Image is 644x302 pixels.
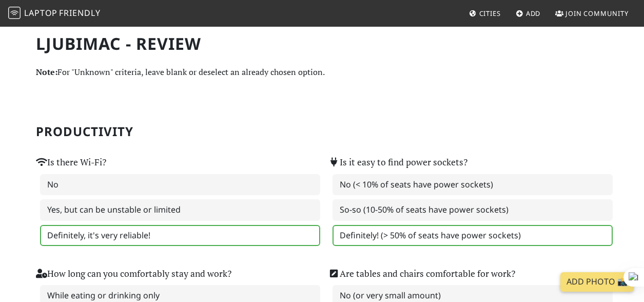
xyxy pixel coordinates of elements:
h1: Ljubimac - Review [36,34,609,53]
span: Join Community [565,9,629,18]
span: Cities [479,9,501,18]
label: Definitely, it's very reliable! [40,225,320,247]
label: No [40,174,320,196]
label: No (< 10% of seats have power sockets) [333,174,613,196]
p: For "Unknown" criteria, leave blank or deselect an already chosen option. [36,66,609,79]
span: Add [526,9,541,18]
label: Are tables and chairs comfortable for work? [328,267,515,281]
h2: Productivity [36,124,609,139]
label: So-so (10-50% of seats have power sockets) [333,199,613,221]
strong: Note: [36,66,57,78]
a: Add [512,4,545,23]
span: Friendly [59,7,100,18]
label: How long can you comfortably stay and work? [36,267,231,281]
label: Definitely! (> 50% of seats have power sockets) [333,225,613,247]
a: LaptopFriendly LaptopFriendly [8,5,101,23]
a: Add Photo 📸 [560,272,634,292]
span: Laptop [24,7,57,18]
label: Is it easy to find power sockets? [328,155,467,169]
a: Cities [465,4,505,23]
a: Join Community [551,4,633,23]
label: Yes, but can be unstable or limited [40,199,320,221]
img: LaptopFriendly [8,7,21,19]
label: Is there Wi-Fi? [36,155,106,169]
